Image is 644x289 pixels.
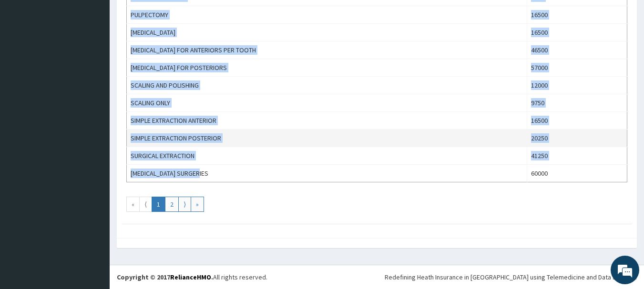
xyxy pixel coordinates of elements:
div: Redefining Heath Insurance in [GEOGRAPHIC_DATA] using Telemedicine and Data Science! [385,272,637,282]
a: Go to first page [126,197,140,212]
a: Go to last page [191,197,204,212]
td: [MEDICAL_DATA] [127,24,527,41]
td: 12000 [527,77,627,94]
td: 9750 [527,94,627,112]
td: SCALING AND POLISHING [127,77,527,94]
strong: Copyright © 2017 . [117,273,213,281]
td: 16500 [527,112,627,130]
td: PULPECTOMY [127,6,527,24]
span: We're online! [55,85,132,181]
td: 46500 [527,41,627,59]
td: SCALING ONLY [127,94,527,112]
div: Minimize live chat window [156,5,179,28]
textarea: Type your message and hit 'Enter' [5,190,182,223]
td: SIMPLE EXTRACTION POSTERIOR [127,130,527,147]
td: 57000 [527,59,627,77]
td: [MEDICAL_DATA] FOR POSTERIORS [127,59,527,77]
img: d_794563401_company_1708531726252_794563401 [18,48,39,71]
td: 60000 [527,165,627,182]
td: 20250 [527,130,627,147]
a: RelianceHMO [170,273,211,281]
a: Go to next page [178,197,191,212]
td: SIMPLE EXTRACTION ANTERIOR [127,112,527,130]
td: 16500 [527,24,627,41]
a: Go to previous page [139,197,152,212]
a: Go to page number 1 [152,197,165,212]
td: [MEDICAL_DATA] SURGERIES [127,165,527,182]
td: [MEDICAL_DATA] FOR ANTERIORS PER TOOTH [127,41,527,59]
a: Go to page number 2 [165,197,179,212]
td: 41250 [527,147,627,165]
div: Chat with us now [50,53,160,66]
td: SURGICAL EXTRACTION [127,147,527,165]
footer: All rights reserved. [110,265,644,289]
td: 16500 [527,6,627,24]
